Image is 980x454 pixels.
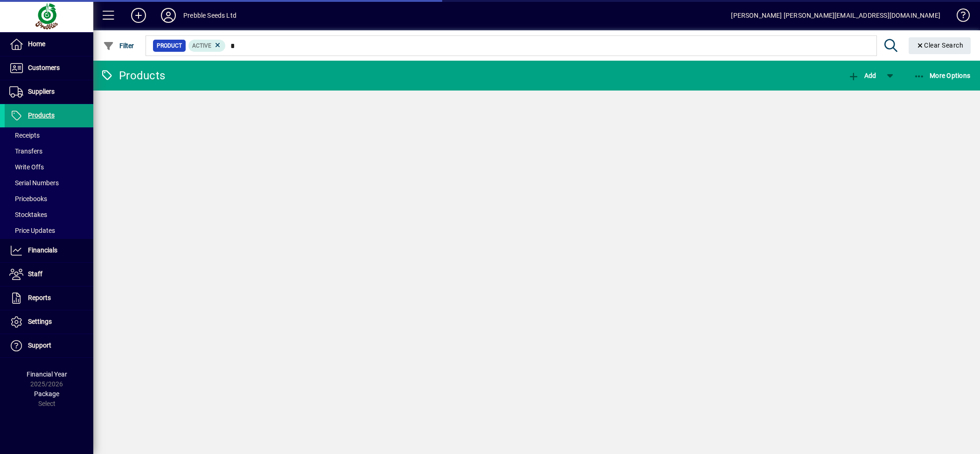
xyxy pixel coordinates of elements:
[28,88,55,95] span: Suppliers
[5,263,93,286] a: Staff
[846,67,878,84] button: Add
[5,143,93,159] a: Transfers
[9,179,59,187] span: Serial Numbers
[914,72,971,79] span: More Options
[28,318,52,325] span: Settings
[157,41,182,50] span: Product
[9,211,47,218] span: Stocktakes
[28,294,51,301] span: Reports
[100,68,165,83] div: Products
[916,42,964,49] span: Clear Search
[5,239,93,262] a: Financials
[28,112,55,119] span: Products
[731,8,940,23] div: [PERSON_NAME] [PERSON_NAME][EMAIL_ADDRESS][DOMAIN_NAME]
[124,7,153,24] button: Add
[5,310,93,334] a: Settings
[9,195,47,203] span: Pricebooks
[9,163,44,171] span: Write Offs
[28,270,42,278] span: Staff
[101,37,137,54] button: Filter
[909,37,971,54] button: Clear
[183,8,236,23] div: Prebble Seeds Ltd
[5,175,93,191] a: Serial Numbers
[848,72,876,79] span: Add
[5,207,93,223] a: Stocktakes
[9,132,40,139] span: Receipts
[5,286,93,310] a: Reports
[5,80,93,104] a: Suppliers
[28,40,45,48] span: Home
[103,42,134,49] span: Filter
[188,40,226,52] mat-chip: Activation Status: Active
[28,342,51,349] span: Support
[911,67,973,84] button: More Options
[5,33,93,56] a: Home
[5,191,93,207] a: Pricebooks
[28,64,60,71] span: Customers
[5,223,93,238] a: Price Updates
[5,56,93,80] a: Customers
[9,227,55,234] span: Price Updates
[34,390,59,398] span: Package
[950,2,968,32] a: Knowledge Base
[192,42,211,49] span: Active
[9,147,42,155] span: Transfers
[27,370,67,378] span: Financial Year
[5,127,93,143] a: Receipts
[5,334,93,357] a: Support
[153,7,183,24] button: Profile
[5,159,93,175] a: Write Offs
[28,246,57,254] span: Financials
